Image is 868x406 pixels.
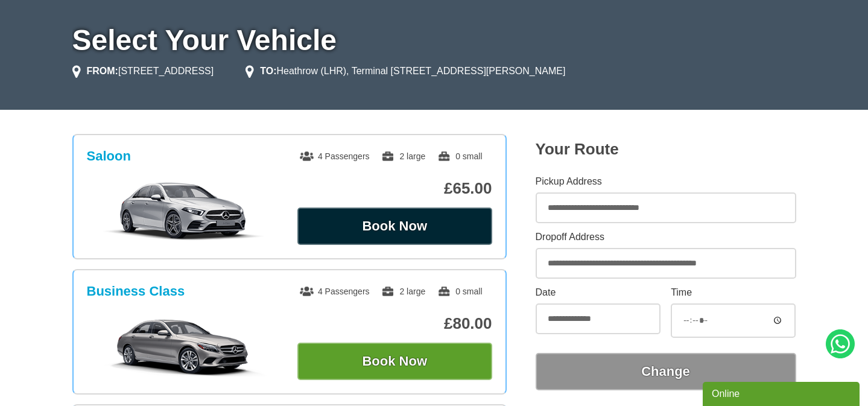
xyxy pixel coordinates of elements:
li: Heathrow (LHR), Terminal [STREET_ADDRESS][PERSON_NAME] [246,64,565,78]
span: 2 large [381,151,425,161]
img: Saloon [93,181,274,241]
strong: FROM: [87,66,118,76]
button: Change [536,353,796,390]
span: 0 small [437,287,482,296]
button: Book Now [297,343,492,380]
h3: Business Class [87,284,185,299]
img: Business Class [93,316,274,376]
span: 4 Passengers [300,151,370,161]
label: Time [671,288,796,297]
button: Book Now [297,208,492,245]
strong: TO: [260,66,276,76]
label: Pickup Address [536,177,796,186]
iframe: chat widget [703,379,862,406]
h2: Your Route [536,140,796,159]
span: 4 Passengers [300,287,370,296]
p: £80.00 [297,314,492,333]
label: Date [536,288,661,297]
li: [STREET_ADDRESS] [72,64,214,78]
h3: Saloon [87,148,131,164]
label: Dropoff Address [536,232,796,242]
h1: Select Your Vehicle [72,26,796,55]
span: 2 large [381,287,425,296]
p: £65.00 [297,179,492,198]
span: 0 small [437,151,482,161]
